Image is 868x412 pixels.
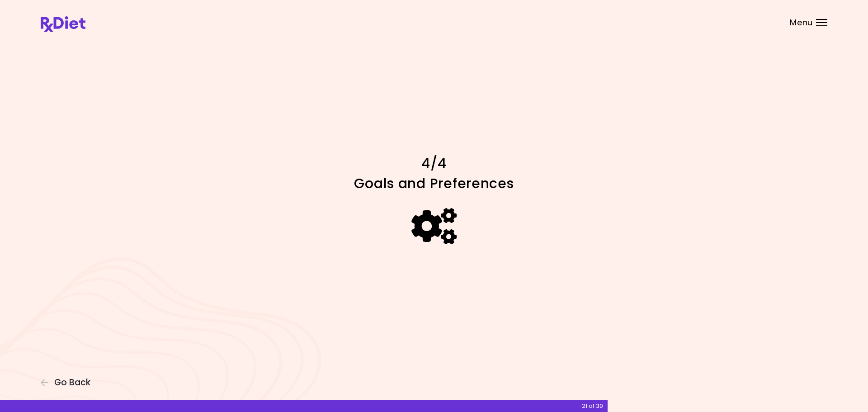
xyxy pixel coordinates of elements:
[54,378,90,388] span: Go Back
[790,19,813,27] span: Menu
[276,175,592,192] h1: Goals and Preferences
[41,16,85,32] img: RxDiet
[41,378,95,388] button: Go Back
[276,155,592,172] h1: 4/4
